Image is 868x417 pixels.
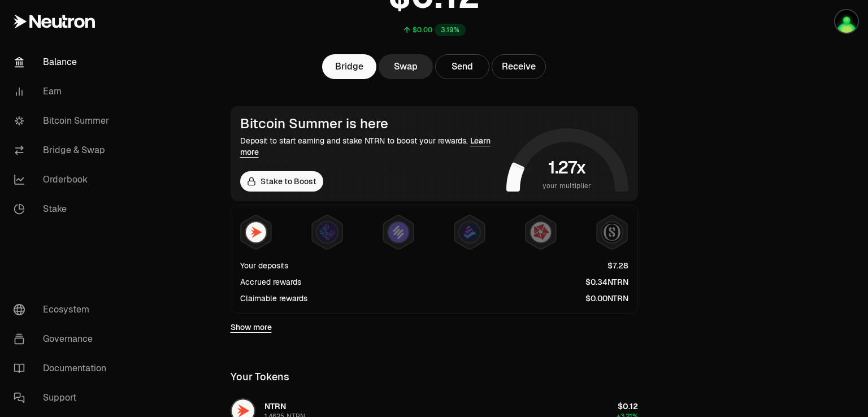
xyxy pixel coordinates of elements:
a: Ecosystem [5,295,122,324]
a: Support [5,383,122,412]
div: Your Tokens [231,369,289,385]
a: Governance [5,324,122,354]
span: your multiplier [542,180,592,192]
div: 3.19% [435,24,466,36]
div: Deposit to start earning and stake NTRN to boost your rewards. [240,135,502,158]
div: Claimable rewards [240,293,307,304]
a: Bridge [322,54,376,79]
button: Receive [492,54,546,79]
div: $0.00 [413,25,432,34]
a: Bitcoin Summer [5,106,122,136]
img: EtherFi Points [317,222,337,242]
div: Bitcoin Summer is here [240,116,502,132]
span: $0.12 [618,401,638,411]
a: Show more [231,322,272,333]
span: NTRN [264,401,286,411]
img: Bedrock Diamonds [459,222,480,242]
a: Stake [5,194,122,224]
img: Structured Points [602,222,622,242]
a: Balance [5,47,122,77]
a: Earn [5,77,122,106]
a: Bridge & Swap [5,136,122,165]
div: Accrued rewards [240,276,301,288]
img: Solv Points [388,222,409,242]
img: NTRN [246,222,266,242]
img: Wallet 1 [835,10,858,33]
a: Orderbook [5,165,122,194]
button: Send [435,54,489,79]
div: Your deposits [240,260,288,271]
a: Stake to Boost [240,171,323,192]
a: Swap [379,54,433,79]
a: Documentation [5,354,122,383]
img: Mars Fragments [531,222,551,242]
